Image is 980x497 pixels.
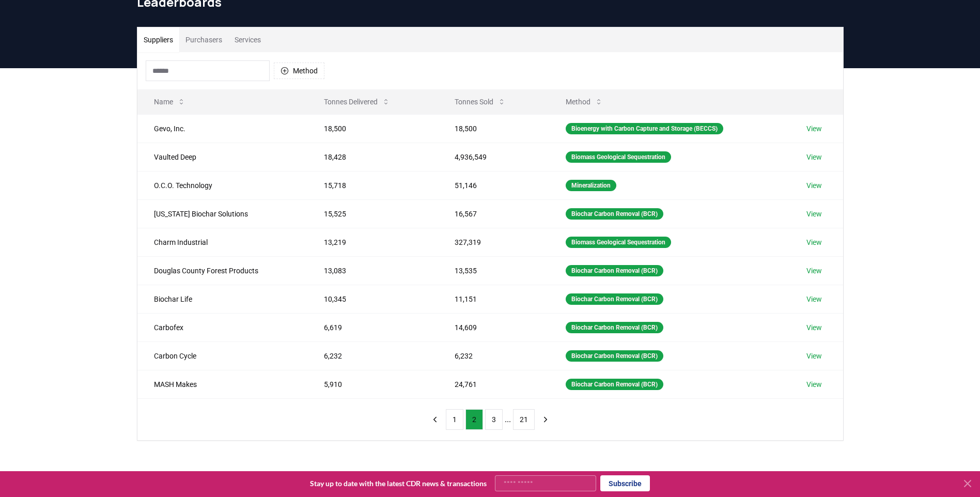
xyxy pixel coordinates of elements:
a: View [806,123,822,134]
td: 18,500 [307,114,438,143]
a: View [806,322,822,333]
td: 18,500 [438,114,549,143]
td: 15,525 [307,199,438,228]
a: View [806,237,822,247]
td: 10,345 [307,285,438,313]
div: Mineralization [566,180,616,191]
td: Vaulted Deep [137,143,308,171]
td: 13,219 [307,228,438,256]
td: 13,535 [438,256,549,285]
td: Charm Industrial [137,228,308,256]
li: ... [505,413,511,426]
button: Purchasers [179,27,228,52]
td: 6,619 [307,313,438,341]
td: 16,567 [438,199,549,228]
button: 3 [485,409,503,430]
td: Douglas County Forest Products [137,256,308,285]
td: 14,609 [438,313,549,341]
a: View [806,379,822,390]
td: Gevo, Inc. [137,114,308,143]
div: Biomass Geological Sequestration [566,237,671,248]
td: 4,936,549 [438,143,549,171]
td: [US_STATE] Biochar Solutions [137,199,308,228]
a: View [806,351,822,361]
button: Name [146,91,194,112]
button: Tonnes Sold [446,91,514,112]
td: 18,428 [307,143,438,171]
td: MASH Makes [137,370,308,398]
td: Carbon Cycle [137,341,308,370]
td: 6,232 [438,341,549,370]
td: 15,718 [307,171,438,199]
a: View [806,152,822,162]
button: Method [557,91,611,112]
button: Method [274,63,324,79]
td: 13,083 [307,256,438,285]
a: View [806,180,822,191]
div: Biomass Geological Sequestration [566,151,671,163]
a: View [806,294,822,304]
td: 11,151 [438,285,549,313]
td: O.C.O. Technology [137,171,308,199]
td: 327,319 [438,228,549,256]
button: next page [537,409,554,430]
button: Suppliers [137,27,179,52]
a: View [806,209,822,219]
div: Biochar Carbon Removal (BCR) [566,322,663,333]
div: Biochar Carbon Removal (BCR) [566,208,663,220]
div: Biochar Carbon Removal (BCR) [566,293,663,305]
td: 5,910 [307,370,438,398]
div: Bioenergy with Carbon Capture and Storage (BECCS) [566,123,723,134]
button: 1 [446,409,463,430]
td: 6,232 [307,341,438,370]
div: Biochar Carbon Removal (BCR) [566,265,663,276]
td: Carbofex [137,313,308,341]
div: Biochar Carbon Removal (BCR) [566,379,663,390]
button: previous page [426,409,444,430]
td: Biochar Life [137,285,308,313]
button: Services [228,27,267,52]
div: Biochar Carbon Removal (BCR) [566,350,663,362]
td: 51,146 [438,171,549,199]
button: Tonnes Delivered [316,91,398,112]
a: View [806,266,822,276]
button: 2 [465,409,483,430]
button: 21 [513,409,535,430]
td: 24,761 [438,370,549,398]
